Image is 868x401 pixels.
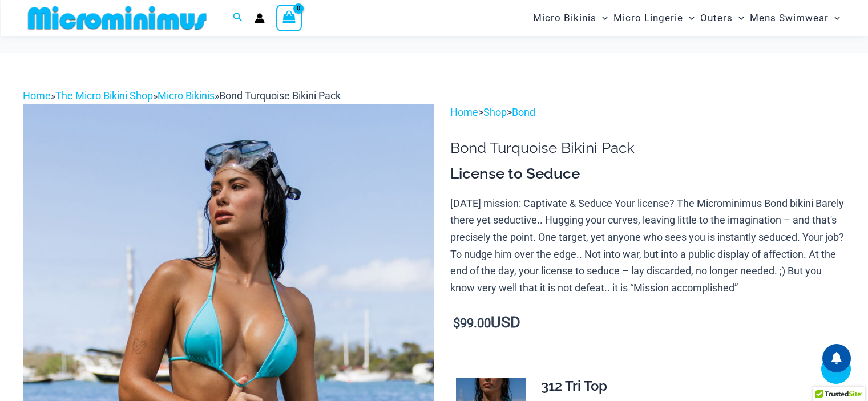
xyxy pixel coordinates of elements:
[450,104,845,121] p: > >
[450,106,478,118] a: Home
[450,164,845,184] h3: License to Seduce
[453,316,491,330] bdi: 99.00
[530,3,611,33] a: Micro BikinisMenu ToggleMenu Toggle
[276,5,302,31] a: View Shopping Cart, empty
[747,3,843,33] a: Mens SwimwearMenu ToggleMenu Toggle
[158,90,215,102] a: Micro Bikinis
[23,90,341,102] span: » » »
[533,3,596,33] span: Micro Bikinis
[596,3,608,33] span: Menu Toggle
[733,3,744,33] span: Menu Toggle
[23,90,51,102] a: Home
[829,3,840,33] span: Menu Toggle
[611,3,697,33] a: Micro LingerieMenu ToggleMenu Toggle
[512,106,535,118] a: Bond
[450,139,845,157] h1: Bond Turquoise Bikini Pack
[700,3,733,33] span: Outers
[453,316,460,330] span: $
[613,3,683,33] span: Micro Lingerie
[483,106,507,118] a: Shop
[255,13,265,23] a: Account icon link
[683,3,695,33] span: Menu Toggle
[450,195,845,297] p: [DATE] mission: Captivate & Seduce Your license? The Microminimus Bond bikini Barely there yet se...
[55,90,153,102] a: The Micro Bikini Shop
[541,378,607,394] span: 312 Tri Top
[233,11,243,25] a: Search icon link
[450,314,845,332] p: USD
[528,2,845,34] nav: Site Navigation
[23,5,211,31] img: MM SHOP LOGO FLAT
[219,90,341,102] span: Bond Turquoise Bikini Pack
[697,3,747,33] a: OutersMenu ToggleMenu Toggle
[750,3,829,33] span: Mens Swimwear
